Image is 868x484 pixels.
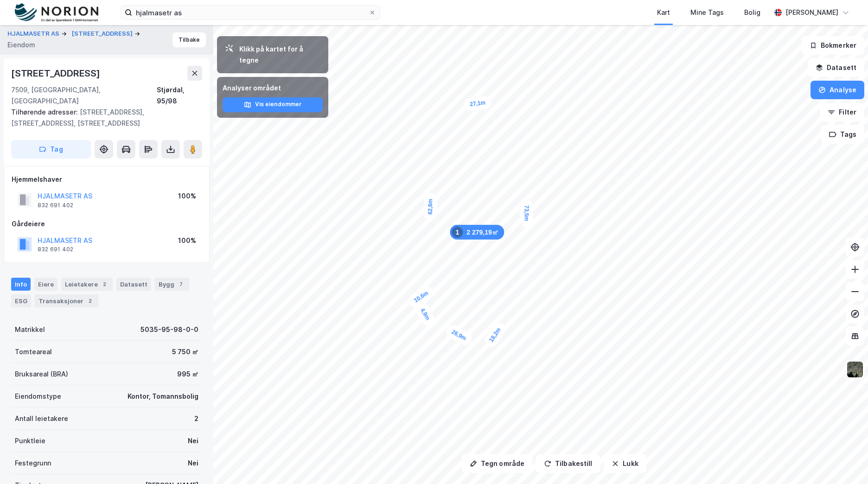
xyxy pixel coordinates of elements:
[72,29,134,38] button: [STREET_ADDRESS]
[223,83,323,94] div: Analyser området
[604,454,646,473] button: Lukk
[38,246,73,253] div: 832 691 402
[12,174,202,185] div: Hjemmelshaver
[172,346,198,357] div: 5 750 ㎡
[178,235,196,246] div: 100%
[188,435,198,446] div: Nei
[15,391,61,402] div: Eiendomstype
[11,108,80,116] span: Tilhørende adresser:
[11,140,91,159] button: Tag
[690,7,724,18] div: Mine Tags
[821,125,864,144] button: Tags
[406,284,436,310] div: Map marker
[450,225,504,240] div: Map marker
[15,435,45,446] div: Punktleie
[464,96,492,112] div: Map marker
[846,361,864,378] img: 9k=
[785,7,838,18] div: [PERSON_NAME]
[128,391,198,402] div: Kontor, Tomannsbolig
[11,84,157,107] div: 7509, [GEOGRAPHIC_DATA], [GEOGRAPHIC_DATA]
[822,439,868,484] iframe: Chat Widget
[15,346,52,357] div: Tomteareal
[7,39,35,51] div: Eiendom
[536,454,600,473] button: Tilbakestill
[11,294,31,307] div: ESG
[15,3,98,22] img: norion-logo.80e7a08dc31c2e691866.png
[85,296,95,306] div: 2
[172,32,206,47] button: Tilbake
[35,294,98,307] div: Transaksjoner
[11,107,195,129] div: [STREET_ADDRESS], [STREET_ADDRESS], [STREET_ADDRESS]
[100,280,109,289] div: 2
[482,320,508,350] div: Map marker
[462,454,532,473] button: Tegn område
[11,278,31,291] div: Info
[178,191,196,202] div: 100%
[155,278,189,291] div: Bygg
[15,324,45,335] div: Matrikkel
[414,301,437,328] div: Map marker
[116,278,151,291] div: Datasett
[12,218,202,229] div: Gårdeiere
[132,6,369,19] input: Søk på adresse, matrikkel, gårdeiere, leietakere eller personer
[744,7,760,18] div: Bolig
[194,413,198,424] div: 2
[657,7,670,18] div: Kart
[15,458,51,469] div: Festegrunn
[811,81,864,99] button: Analyse
[444,323,474,347] div: Map marker
[822,439,868,484] div: Kontrollprogram for chat
[177,369,198,380] div: 995 ㎡
[7,29,61,38] button: HJALMASETR AS
[223,97,323,112] button: Vis eiendommer
[188,458,198,469] div: Nei
[239,44,321,66] div: Klikk på kartet for å tegne
[424,193,437,220] div: Map marker
[802,36,864,55] button: Bokmerker
[176,280,185,289] div: 7
[11,66,102,81] div: [STREET_ADDRESS]
[15,369,68,380] div: Bruksareal (BRA)
[520,200,533,227] div: Map marker
[38,202,73,209] div: 832 691 402
[452,227,463,238] div: 1
[15,413,68,424] div: Antall leietakere
[157,84,202,107] div: Stjørdal, 95/98
[140,324,198,335] div: 5035-95-98-0-0
[61,278,113,291] div: Leietakere
[34,278,57,291] div: Eiere
[820,103,864,121] button: Filter
[808,58,864,77] button: Datasett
